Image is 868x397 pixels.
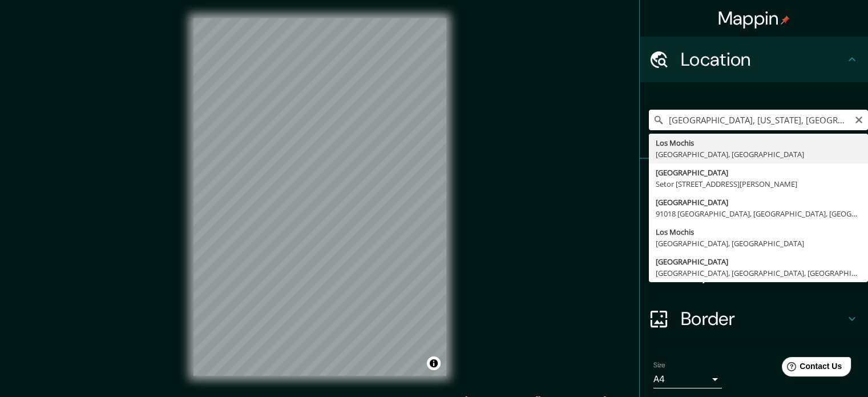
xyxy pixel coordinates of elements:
[427,356,441,370] button: Toggle attribution
[681,48,845,71] h4: Location
[656,208,861,219] div: 91018 [GEOGRAPHIC_DATA], [GEOGRAPHIC_DATA], [GEOGRAPHIC_DATA]
[656,137,861,149] div: Los Mochis
[656,238,861,249] div: [GEOGRAPHIC_DATA], [GEOGRAPHIC_DATA]
[854,114,863,125] button: Clear
[656,149,861,160] div: [GEOGRAPHIC_DATA], [GEOGRAPHIC_DATA]
[653,370,722,388] div: A4
[781,15,790,25] img: pin-icon.png
[766,352,855,384] iframe: Help widget launcher
[656,197,861,208] div: [GEOGRAPHIC_DATA]
[681,262,845,284] h4: Layout
[193,18,446,376] canvas: Map
[656,267,861,279] div: [GEOGRAPHIC_DATA], [GEOGRAPHIC_DATA], [GEOGRAPHIC_DATA]
[656,226,861,238] div: Los Mochis
[656,167,861,178] div: [GEOGRAPHIC_DATA]
[640,250,868,296] div: Layout
[656,256,861,267] div: [GEOGRAPHIC_DATA]
[718,7,790,30] h4: Mappin
[649,110,868,130] input: Pick your city or area
[640,204,868,250] div: Style
[656,178,861,190] div: Setor [STREET_ADDRESS][PERSON_NAME]
[640,37,868,82] div: Location
[640,159,868,204] div: Pins
[640,296,868,342] div: Border
[653,360,665,370] label: Size
[681,307,845,330] h4: Border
